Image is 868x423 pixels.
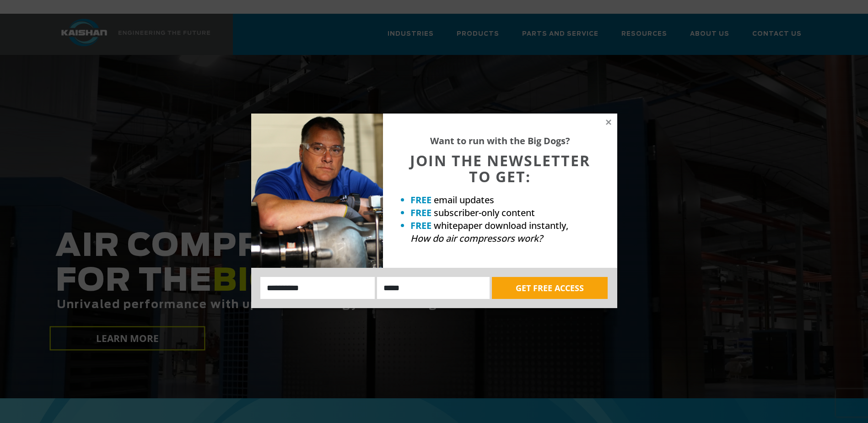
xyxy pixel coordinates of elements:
strong: Want to run with the Big Dogs? [430,135,570,147]
input: Email [377,277,490,299]
input: Name: [260,277,375,299]
strong: FREE [410,219,431,232]
span: JOIN THE NEWSLETTER TO GET: [410,151,590,186]
button: Close [604,118,613,126]
span: email updates [434,194,494,206]
strong: FREE [410,194,431,206]
span: subscriber-only content [434,206,535,219]
button: GET FREE ACCESS [492,277,608,299]
span: whitepaper download instantly, [434,219,568,232]
strong: FREE [410,206,431,219]
em: How do air compressors work? [410,232,543,244]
